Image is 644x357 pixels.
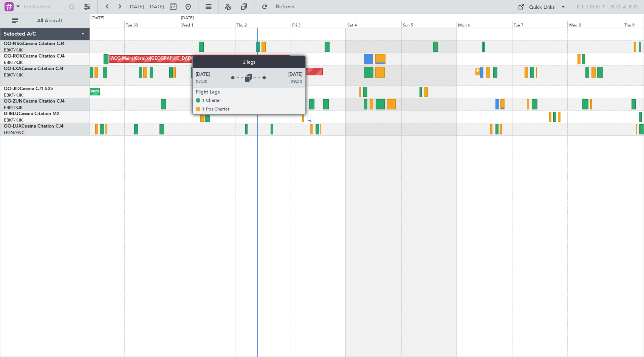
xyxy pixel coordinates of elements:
[4,42,65,46] a: OO-NSGCessna Citation CJ4
[401,21,457,28] div: Sun 5
[91,15,104,22] div: [DATE]
[235,21,291,28] div: Thu 2
[258,1,303,13] button: Refresh
[477,66,565,77] div: Planned Maint Kortrijk-[GEOGRAPHIC_DATA]
[180,21,235,28] div: Wed 1
[567,21,623,28] div: Wed 8
[4,130,25,136] a: LFSN/ENC
[230,66,265,77] div: AOG Maint Rimini
[4,99,23,104] span: OO-ZUN
[4,117,23,123] a: EBKT/KJK
[4,87,20,91] span: OO-JID
[111,53,194,65] div: AOG Maint Kortrijk-[GEOGRAPHIC_DATA]
[69,21,125,28] div: Mon 29
[4,42,23,46] span: OO-NSG
[20,18,80,23] span: All Aircraft
[4,60,23,65] a: EBKT/KJK
[512,21,568,28] div: Tue 7
[181,15,194,22] div: [DATE]
[4,105,23,111] a: EBKT/KJK
[4,112,59,116] a: D-IBLUCessna Citation M2
[514,1,570,13] button: Quick Links
[8,15,82,27] button: All Aircraft
[4,54,65,59] a: OO-ROKCessna Citation CJ4
[457,21,512,28] div: Mon 6
[4,67,63,71] a: OO-LXACessna Citation CJ4
[4,47,23,53] a: EBKT/KJK
[346,21,401,28] div: Sat 4
[4,124,22,129] span: OO-LUX
[4,54,23,59] span: OO-ROK
[4,124,63,129] a: OO-LUXCessna Citation CJ4
[124,21,180,28] div: Tue 30
[291,21,346,28] div: Fri 3
[128,3,164,10] span: [DATE] - [DATE]
[529,4,555,11] div: Quick Links
[4,87,53,91] a: OO-JIDCessna CJ1 525
[4,72,23,78] a: EBKT/KJK
[4,67,22,71] span: OO-LXA
[4,92,23,98] a: EBKT/KJK
[23,1,67,12] input: Trip Number
[4,99,65,104] a: OO-ZUNCessna Citation CJ4
[4,112,19,116] span: D-IBLU
[269,4,301,9] span: Refresh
